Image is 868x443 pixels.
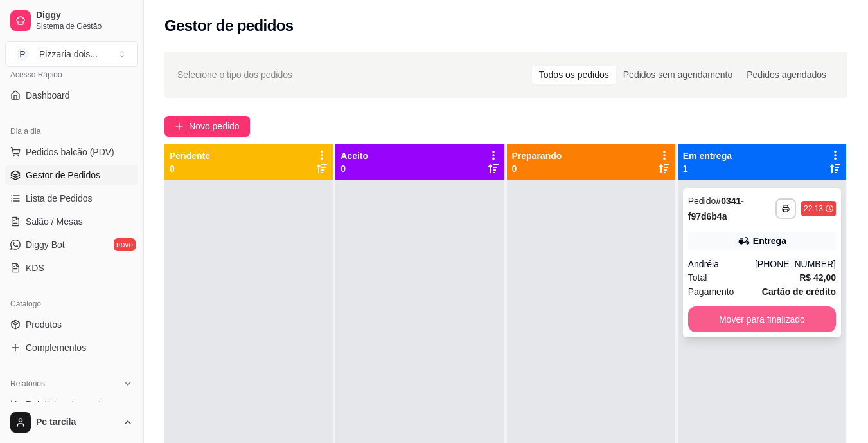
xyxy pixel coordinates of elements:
p: 1 [683,162,732,175]
p: 0 [341,162,368,175]
div: Andréia [688,258,755,270]
a: KDS [5,258,138,278]
a: Salão / Mesas [5,211,138,232]
a: DiggySistema de Gestão [5,5,138,36]
span: Total [688,270,707,285]
span: KDS [26,261,44,274]
a: Diggy Botnovo [5,234,138,255]
button: Novo pedido [164,116,250,137]
div: Entrega [753,234,786,247]
span: P [16,48,29,61]
span: Pagamento [688,285,734,299]
button: Pedidos balcão (PDV) [5,142,138,162]
a: Relatórios de vendas [5,394,138,415]
span: Produtos [26,318,62,331]
div: Todos os pedidos [532,66,616,84]
span: plus [175,122,184,131]
p: Aceito [341,149,368,162]
span: Complementos [26,341,86,354]
span: Relatórios [10,379,45,389]
p: Em entrega [683,149,732,162]
a: Produtos [5,314,138,335]
div: Pedidos sem agendamento [616,66,740,84]
span: Diggy Bot [26,238,65,251]
p: Pendente [170,149,210,162]
div: 22:13 [804,203,823,214]
span: Novo pedido [189,119,240,133]
span: Selecione o tipo dos pedidos [177,68,292,82]
button: Select a team [5,41,138,67]
h2: Gestor de pedidos [164,15,294,36]
p: 0 [170,162,210,175]
a: Complementos [5,337,138,358]
span: Pc tarcila [36,417,118,428]
span: Pedido [688,196,716,206]
strong: Cartão de crédito [762,287,836,297]
strong: # 0341-f97d6b4a [688,196,744,221]
p: Preparando [512,149,562,162]
div: Acesso Rápido [5,64,138,85]
span: Relatórios de vendas [26,398,111,411]
span: Lista de Pedidos [26,192,93,205]
button: Mover para finalizado [688,306,836,332]
span: Pedidos balcão (PDV) [26,146,114,158]
a: Lista de Pedidos [5,188,138,209]
div: [PHONE_NUMBER] [755,258,836,270]
div: Pedidos agendados [740,66,833,84]
a: Gestor de Pedidos [5,165,138,185]
p: 0 [512,162,562,175]
span: Sistema de Gestão [36,21,133,32]
div: Pizzaria dois ... [39,48,98,61]
span: Dashboard [26,89,70,102]
div: Catálogo [5,294,138,314]
div: Dia a dia [5,121,138,142]
a: Dashboard [5,85,138,106]
span: Salão / Mesas [26,215,83,228]
span: Diggy [36,10,133,21]
button: Pc tarcila [5,407,138,438]
strong: R$ 42,00 [799,272,836,283]
span: Gestor de Pedidos [26,169,100,182]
